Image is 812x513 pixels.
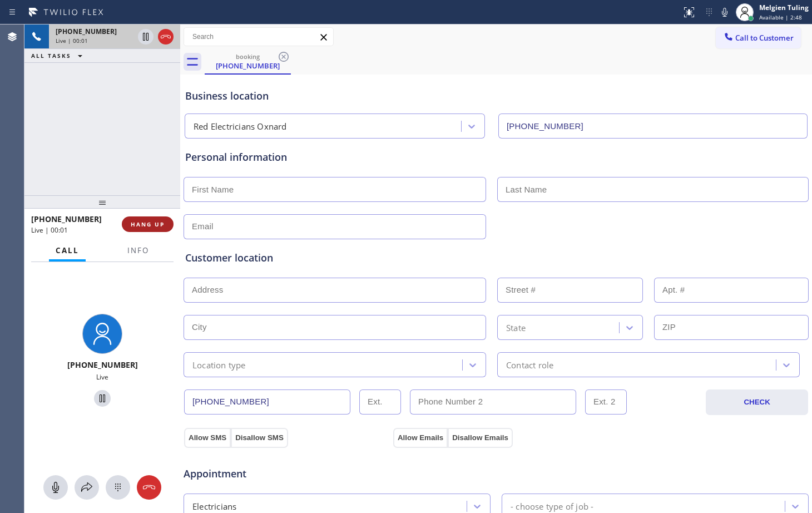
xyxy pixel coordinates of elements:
input: Ext. [359,389,401,415]
span: Call [56,245,79,255]
input: City [184,315,486,340]
input: Address [184,278,486,303]
input: First Name [184,177,486,202]
span: Live [96,372,108,382]
input: Search [184,28,333,46]
button: HANG UP [122,216,174,232]
div: booking [206,52,290,61]
button: ALL TASKS [24,49,93,62]
div: - choose type of job - [511,500,593,512]
button: Mute [43,475,68,500]
input: Phone Number [184,389,350,415]
span: Live | 00:01 [56,37,88,45]
span: Live | 00:01 [31,225,68,235]
button: Allow SMS [184,428,231,448]
span: HANG UP [131,220,165,228]
button: Hang up [137,475,161,500]
div: Melgien Tuling [759,3,809,12]
input: Email [184,214,486,239]
div: Red Electricians Oxnard [194,120,287,133]
button: Open dialpad [106,475,130,500]
button: Hold Customer [138,29,154,45]
button: Hold Customer [94,390,111,407]
div: Business location [185,88,807,103]
button: Mute [717,4,732,20]
button: Disallow Emails [448,428,513,448]
span: Info [127,245,149,255]
button: CHECK [706,389,808,415]
span: Available | 2:48 [759,13,802,21]
div: Location type [192,358,246,371]
input: ZIP [654,315,809,340]
button: Call to Customer [716,27,801,48]
div: (304) 486-8349 [206,50,290,73]
div: State [506,321,526,334]
div: [PHONE_NUMBER] [206,61,290,71]
span: Appointment [184,466,390,481]
input: Phone Number [498,114,808,139]
button: Allow Emails [393,428,448,448]
div: Electricians [192,500,236,512]
span: Call to Customer [735,33,794,43]
input: Street # [497,278,643,303]
button: Hang up [158,29,174,45]
div: Contact role [506,358,553,371]
input: Apt. # [654,278,809,303]
div: Customer location [185,250,807,265]
button: Call [49,240,86,262]
button: Info [121,240,156,262]
button: Open directory [75,475,99,500]
span: [PHONE_NUMBER] [67,359,138,370]
span: [PHONE_NUMBER] [31,214,102,224]
span: [PHONE_NUMBER] [56,27,117,36]
span: ALL TASKS [31,52,71,60]
div: Personal information [185,150,807,165]
input: Ext. 2 [585,389,627,415]
input: Last Name [497,177,809,202]
button: Disallow SMS [231,428,288,448]
input: Phone Number 2 [410,389,576,415]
